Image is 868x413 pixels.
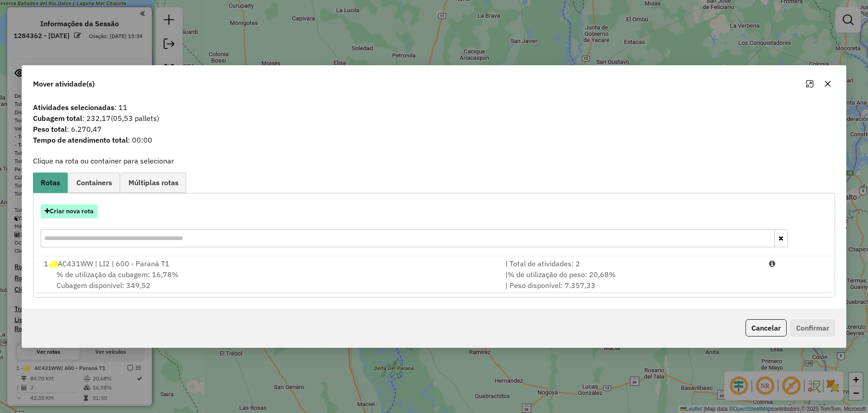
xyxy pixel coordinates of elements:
[33,135,128,144] strong: Tempo de atendimento total
[111,114,159,123] span: (05,53 pallets)
[33,114,82,123] strong: Cubagem total
[28,124,840,134] span: : 6.270,47
[33,78,94,89] span: Mover atividade(s)
[128,179,179,186] span: Múltiplas rotas
[76,179,112,186] span: Containers
[745,319,787,336] button: Cancelar
[28,102,840,113] span: : 11
[508,270,616,279] span: % de utilização do peso: 20,68%
[58,259,170,268] span: AC431WW | LI2 | 600 - Paraná T1
[33,155,174,166] label: Clique na rota ou container para selecionar
[33,125,67,134] strong: Peso total
[500,258,764,269] div: | Total de atividades: 2
[802,77,817,91] button: Maximize
[769,260,775,267] i: Porcentagens após mover as atividades: Cubagem: 72,06% Peso: 88,28%
[28,113,840,124] span: : 232,17
[38,258,500,269] div: 1
[38,269,500,291] div: Cubagem disponível: 349,52
[41,179,60,186] span: Rotas
[57,270,179,279] span: % de utilização da cubagem: 16,78%
[41,204,98,218] button: Criar nova rota
[28,134,840,145] span: : 00:00
[33,103,114,112] strong: Atividades selecionadas
[500,269,764,291] div: | | Peso disponível: 7.357,33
